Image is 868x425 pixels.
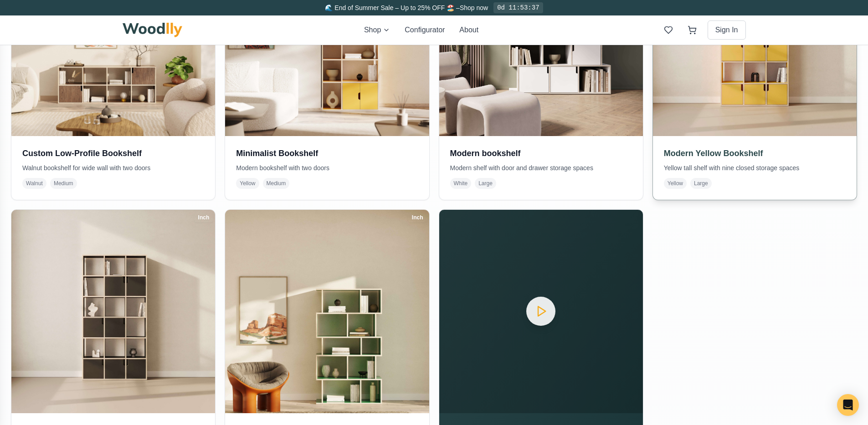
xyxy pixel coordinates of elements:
h3: Minimalist Bookshelf [236,147,418,160]
a: Shop now [460,4,488,11]
p: Modern shelf with door and drawer storage spaces [450,163,632,172]
h3: Modern Yellow Bookshelf [664,147,846,160]
p: Modern bookshelf with two doors [236,163,418,172]
div: 0d 11:53:37 [493,2,543,13]
h3: Custom Low-Profile Bookshelf [22,147,204,160]
button: Shop [364,25,390,35]
img: Woodlly [123,23,183,37]
img: Vertical Bookcase [225,210,429,413]
span: White [450,178,472,189]
span: Large [475,178,496,189]
span: Medium [50,178,77,189]
button: Configurator [405,25,445,35]
button: Sign In [708,20,746,40]
div: Open Intercom Messenger [837,394,859,416]
span: Large [690,178,712,189]
img: Tall Black Bookcase [11,210,215,413]
span: 🌊 End of Summer Sale – Up to 25% OFF 🏖️ – [325,4,459,11]
p: Yellow tall shelf with nine closed storage spaces [664,163,846,172]
span: Walnut [22,178,46,189]
span: Yellow [236,178,259,189]
h3: Modern bookshelf [450,147,632,160]
button: About [459,25,478,35]
span: Medium [263,178,290,189]
div: Inch [408,212,427,223]
div: Inch [194,212,214,223]
p: Walnut bookshelf for wide wall with two doors [22,163,204,172]
span: Yellow [664,178,687,189]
